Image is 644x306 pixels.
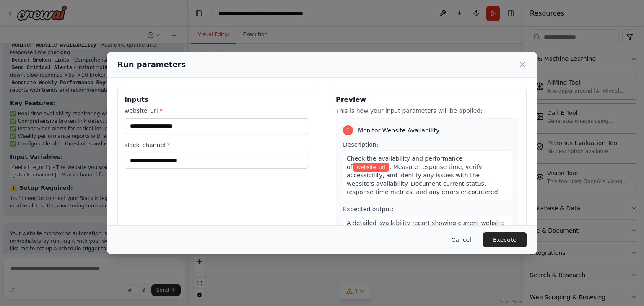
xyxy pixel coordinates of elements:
[125,95,308,105] h3: Inputs
[125,106,308,115] label: website_url
[353,163,389,172] span: Variable: website_url
[347,163,500,195] span: . Measure response time, verify accessibility, and identify any issues with the website's availab...
[117,59,186,70] h2: Run parameters
[343,206,394,213] span: Expected output:
[347,220,508,252] span: A detailed availability report showing current website status, response time in milliseconds, HTT...
[336,95,519,105] h3: Preview
[343,125,353,135] div: 1
[483,232,527,247] button: Execute
[347,155,462,170] span: Check the availability and performance of
[358,126,439,135] span: Monitor Website Availability
[343,141,378,148] span: Description:
[125,141,308,149] label: slack_channel
[445,232,478,247] button: Cancel
[336,106,519,115] p: This is how your input parameters will be applied:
